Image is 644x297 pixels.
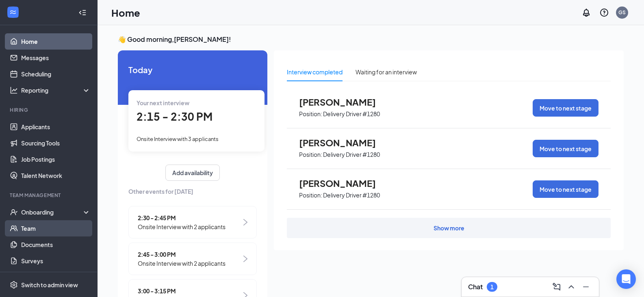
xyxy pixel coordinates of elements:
[10,86,18,94] svg: Analysis
[581,282,591,292] svg: Minimize
[552,282,562,292] svg: ComposeMessage
[10,192,89,199] div: Team Management
[566,282,576,292] svg: ChevronUp
[9,8,17,16] svg: WorkstreamLogo
[299,178,388,189] span: [PERSON_NAME]
[10,106,89,113] div: Hiring
[299,97,388,107] span: [PERSON_NAME]
[21,253,91,269] a: Surveys
[21,86,91,94] div: Reporting
[579,280,592,293] button: Minimize
[128,187,257,196] span: Other events for [DATE]
[550,280,563,293] button: ComposeMessage
[299,137,388,148] span: [PERSON_NAME]
[137,110,212,123] span: 2:15 - 2:30 PM
[299,151,322,158] p: Position:
[618,9,626,16] div: GS
[21,151,91,167] a: Job Postings
[138,259,226,268] span: Onsite Interview with 2 applicants
[533,180,598,198] button: Move to next stage
[21,208,84,216] div: Onboarding
[10,281,18,289] svg: Settings
[137,136,219,142] span: Onsite Interview with 3 applicants
[21,66,91,82] a: Scheduling
[118,35,624,44] h3: 👋 Good morning, [PERSON_NAME] !
[533,140,598,157] button: Move to next stage
[434,224,464,232] div: Show more
[21,119,91,135] a: Applicants
[21,167,91,184] a: Talent Network
[565,280,578,293] button: ChevronUp
[78,9,87,17] svg: Collapse
[165,165,220,181] button: Add availability
[287,67,343,76] div: Interview completed
[137,99,189,106] span: Your next interview
[21,50,91,66] a: Messages
[21,281,78,289] div: Switch to admin view
[599,8,609,17] svg: QuestionInfo
[299,191,322,199] p: Position:
[581,8,591,17] svg: Notifications
[111,6,140,20] h1: Home
[21,220,91,236] a: Team
[533,99,598,117] button: Move to next stage
[138,222,226,231] span: Onsite Interview with 2 applicants
[21,135,91,151] a: Sourcing Tools
[356,67,417,76] div: Waiting for an interview
[10,208,18,216] svg: UserCheck
[138,286,240,295] span: 3:00 - 3:15 PM
[468,282,483,291] h3: Chat
[21,236,91,253] a: Documents
[138,250,226,259] span: 2:45 - 3:00 PM
[299,110,322,118] p: Position:
[323,110,380,118] p: Delivery Driver #1280
[323,151,380,158] p: Delivery Driver #1280
[490,284,494,290] div: 1
[616,269,636,289] div: Open Intercom Messenger
[323,191,380,199] p: Delivery Driver #1280
[138,213,226,222] span: 2:30 - 2:45 PM
[21,33,91,50] a: Home
[128,63,257,76] span: Today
